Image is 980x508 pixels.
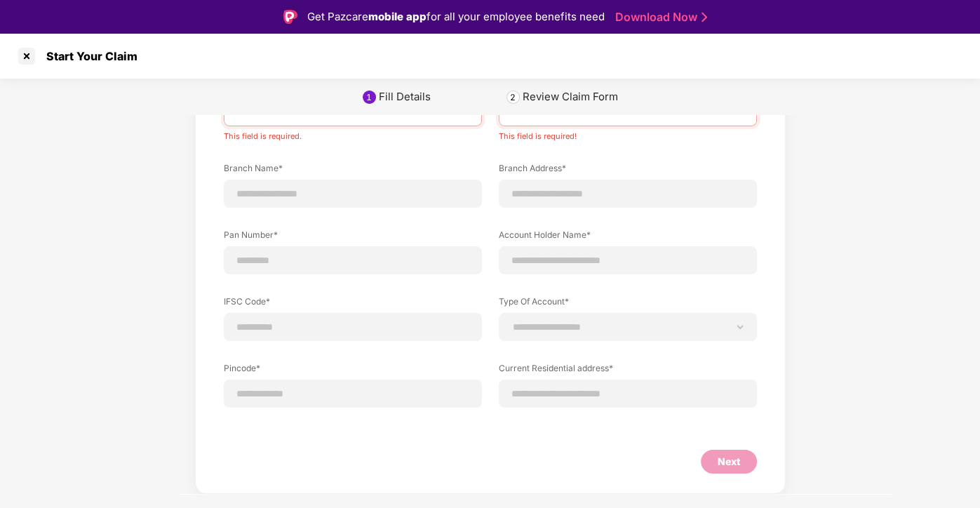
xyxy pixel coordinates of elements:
[499,126,757,141] div: This field is required!
[224,362,482,380] label: Pincode*
[38,49,137,63] div: Start Your Claim
[379,90,431,104] div: Fill Details
[499,229,757,246] label: Account Holder Name*
[523,90,618,104] div: Review Claim Form
[499,162,757,180] label: Branch Address*
[499,362,757,380] label: Current Residential address*
[510,92,516,102] div: 2
[718,454,740,469] div: Next
[283,10,297,24] img: Logo
[702,10,707,25] img: Stroke
[366,92,372,102] div: 1
[224,295,482,313] label: IFSC Code*
[224,126,482,141] div: This field is required.
[224,162,482,180] label: Branch Name*
[615,10,703,25] a: Download Now
[307,8,605,25] div: Get Pazcare for all your employee benefits need
[224,229,482,246] label: Pan Number*
[499,295,757,313] label: Type Of Account*
[368,10,427,23] strong: mobile app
